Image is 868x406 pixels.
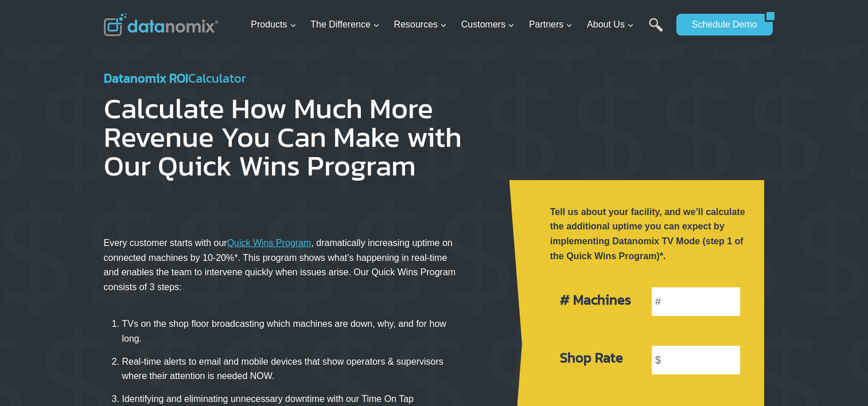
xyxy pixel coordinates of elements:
strong: # Machines [560,290,631,310]
a: Search [649,18,663,44]
span: Partners [529,17,573,32]
strong: Datanomix ROI [104,69,188,88]
h1: Calculate How Much More Revenue You Can Make with Our Quick Wins Program [104,94,491,180]
li: Real-time alerts to email and mobile devices that show operators & supervisors where their attent... [122,350,464,388]
a: Quick Wins Program [227,238,312,248]
li: TVs on the shop floor broadcasting which machines are down, why, and for how long. [122,313,464,350]
img: Datanomix [104,13,219,36]
a: Schedule Demo [676,14,765,36]
span: Resources [394,17,447,32]
span: Customers [461,17,515,32]
strong: Tell us about your facility, and we’ll calculate the additional uptime you can expect by implemen... [550,207,745,261]
p: Every customer starts with our , dramatically increasing uptime on connected machines by 10-20%*.... [104,236,464,294]
nav: Primary Navigation [246,6,671,44]
strong: Shop Rate [560,348,623,368]
h4: Calculator [104,69,491,88]
span: Products [251,17,296,32]
span: The Difference [310,17,380,32]
span: About Us [587,17,634,32]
